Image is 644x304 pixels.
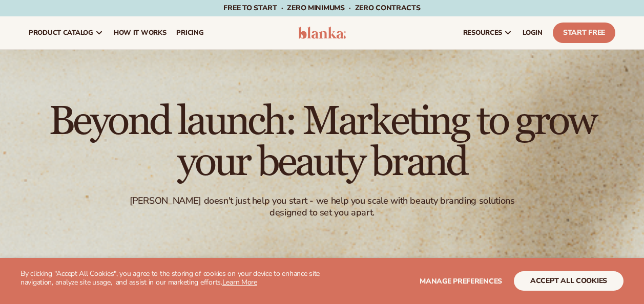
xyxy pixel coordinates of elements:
span: resources [463,29,502,37]
span: How It Works [114,29,167,37]
a: resources [458,16,517,49]
span: Free to start · ZERO minimums · ZERO contracts [223,3,420,13]
button: accept all cookies [514,271,624,291]
a: LOGIN [517,16,548,49]
button: Manage preferences [420,271,502,291]
a: How It Works [109,16,172,49]
span: product catalog [29,29,93,37]
a: Start Free [553,23,615,43]
img: logo [298,27,346,39]
p: By clicking "Accept All Cookies", you agree to the storing of cookies on your device to enhance s... [20,270,322,287]
span: LOGIN [523,29,543,37]
h1: Beyond launch: Marketing to grow your beauty brand [40,101,604,183]
a: product catalog [24,16,109,49]
div: [PERSON_NAME] doesn't just help you start - we help you scale with beauty branding solutions desi... [113,195,531,219]
span: Manage preferences [420,276,502,286]
a: Learn More [222,277,257,287]
span: pricing [176,29,203,37]
a: pricing [171,16,209,49]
